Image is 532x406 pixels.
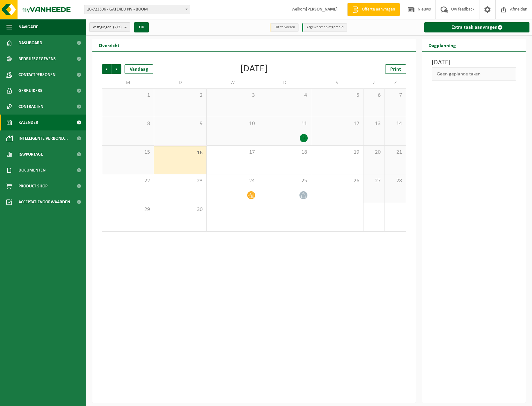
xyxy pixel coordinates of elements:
span: 3 [210,92,255,99]
td: W [207,77,259,88]
span: Vorige [102,64,111,74]
span: 10 [210,120,255,127]
a: Print [385,64,406,74]
li: Afgewerkt en afgemeld [302,23,347,32]
span: 10-723596 - GATE4EU NV - BOOM [84,5,190,14]
span: 20 [367,149,381,156]
span: 4 [262,92,308,99]
span: Bedrijfsgegevens [18,51,56,67]
span: 29 [105,206,151,213]
span: Print [390,67,401,72]
button: OK [134,22,149,32]
span: Acceptatievoorwaarden [18,194,70,210]
td: V [311,77,363,88]
span: 28 [388,178,403,185]
span: Kalender [18,115,38,130]
div: Vandaag [125,64,153,74]
span: 23 [157,178,203,185]
span: 11 [262,120,308,127]
span: 13 [367,120,381,127]
span: 12 [314,120,360,127]
span: 16 [157,150,203,157]
li: Uit te voeren [270,23,298,32]
h2: Dagplanning [422,39,462,51]
span: 5 [314,92,360,99]
span: 21 [388,149,403,156]
span: Gebruikers [18,83,42,99]
a: Extra taak aanvragen [424,22,529,32]
span: 25 [262,178,308,185]
span: 1 [105,92,151,99]
span: Contracten [18,99,43,115]
span: Vestigingen [93,23,122,32]
div: 1 [300,134,308,142]
span: Contactpersonen [18,67,55,83]
span: 6 [367,92,381,99]
span: 7 [388,92,403,99]
strong: [PERSON_NAME] [306,7,338,12]
span: 18 [262,149,308,156]
h2: Overzicht [92,39,126,51]
span: Volgende [112,64,121,74]
td: Z [363,77,385,88]
td: D [154,77,206,88]
span: Rapportage [18,146,43,162]
span: Navigatie [18,19,38,35]
span: 15 [105,149,151,156]
div: Geen geplande taken [432,67,516,81]
span: Documenten [18,162,46,178]
span: 24 [210,178,255,185]
span: 17 [210,149,255,156]
span: Product Shop [18,178,47,194]
h3: [DATE] [432,58,516,67]
span: 10-723596 - GATE4EU NV - BOOM [84,5,190,14]
td: Z [385,77,406,88]
span: 19 [314,149,360,156]
span: 26 [314,178,360,185]
span: Intelligente verbond... [18,130,68,146]
div: [DATE] [240,64,268,74]
span: 30 [157,206,203,213]
count: (2/2) [113,25,122,29]
span: 9 [157,120,203,127]
span: 2 [157,92,203,99]
span: 14 [388,120,403,127]
span: 27 [367,178,381,185]
span: Offerte aanvragen [360,6,397,13]
a: Offerte aanvragen [347,3,400,16]
span: 8 [105,120,151,127]
button: Vestigingen(2/2) [89,22,130,32]
td: M [102,77,154,88]
span: 22 [105,178,151,185]
span: Dashboard [18,35,42,51]
td: D [259,77,311,88]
